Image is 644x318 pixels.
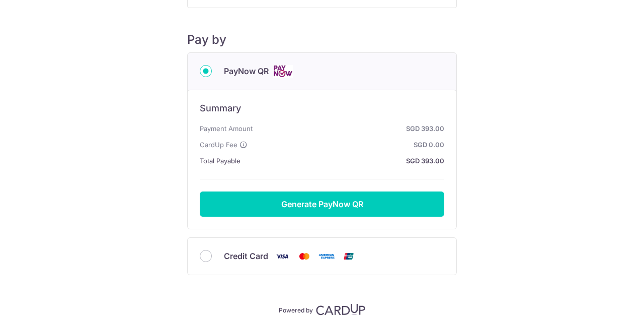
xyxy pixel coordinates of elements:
[200,192,444,217] button: Generate PayNow QR
[200,102,444,114] h6: Summary
[279,304,313,314] p: Powered by
[273,65,293,78] img: Cards logo
[200,250,444,263] div: Credit Card Visa Mastercard American Express Union Pay
[316,303,365,315] img: CardUp
[224,250,268,262] span: Credit Card
[294,250,314,263] img: Mastercard
[245,155,444,167] strong: SGD 393.00
[187,32,457,47] h5: Pay by
[200,122,253,135] span: Payment Amount
[200,65,444,78] div: PayNow QR Cards logo
[257,122,444,135] strong: SGD 393.00
[200,155,240,167] span: Total Payable
[200,139,237,151] span: CardUp Fee
[224,65,269,77] span: PayNow QR
[339,250,359,263] img: Union Pay
[252,139,444,151] strong: SGD 0.00
[316,250,337,263] img: American Express
[272,250,292,263] img: Visa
